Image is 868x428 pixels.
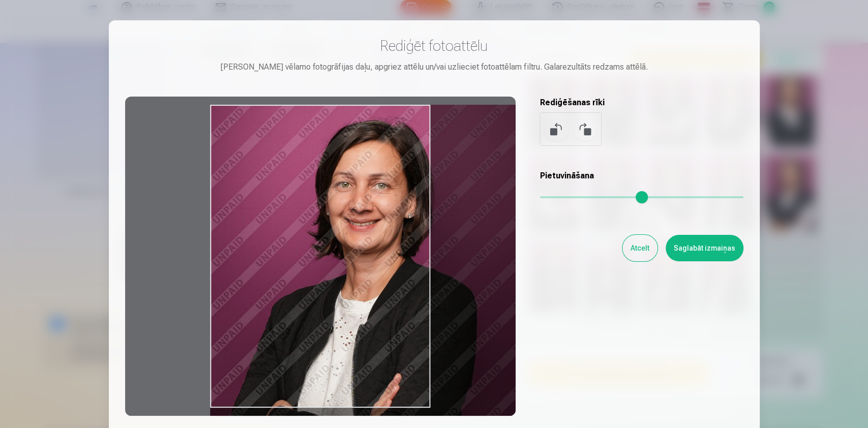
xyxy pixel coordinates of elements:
[622,235,657,261] button: Atcelt
[666,235,743,261] button: Saglabāt izmaiņas
[125,37,743,55] h3: Rediģēt fotoattēlu
[125,61,743,73] div: [PERSON_NAME] vēlamo fotogrāfijas daļu, apgriez attēlu un/vai uzlieciet fotoattēlam filtru. Galar...
[540,97,743,109] h5: Rediģēšanas rīki
[540,170,743,182] h5: Pietuvināšana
